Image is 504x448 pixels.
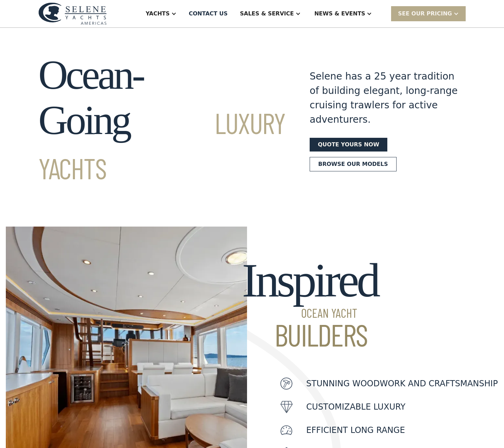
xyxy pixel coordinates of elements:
div: SEE Our Pricing [391,6,466,21]
div: Yachts [146,10,170,18]
div: Selene has a 25 year tradition of building elegant, long-range cruising trawlers for active adven... [310,69,466,127]
p: customizable luxury [306,401,405,413]
a: Browse our models [310,157,397,171]
h1: Ocean-Going [38,52,285,188]
a: Quote yours now [310,138,387,152]
div: SEE Our Pricing [398,10,452,18]
span: Ocean Yacht [242,307,378,319]
p: Efficient Long Range [306,424,405,436]
img: icon [280,401,293,413]
div: Contact US [189,10,228,18]
h2: Inspired [242,254,378,350]
span: Luxury Yachts [38,105,285,185]
div: Sales & Service [240,10,294,18]
div: News & EVENTS [314,10,365,18]
p: Stunning woodwork and craftsmanship [306,377,498,390]
span: Builders [242,319,378,350]
img: logo [38,2,107,25]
